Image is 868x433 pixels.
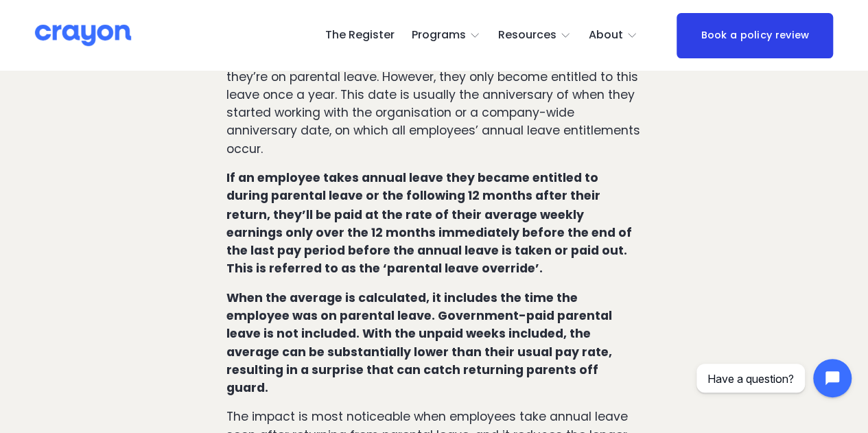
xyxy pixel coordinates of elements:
span: About [589,25,623,45]
strong: If an employee takes annual leave they became entitled to during parental leave or the following ... [226,169,635,276]
a: folder dropdown [589,25,638,47]
span: Programs [412,25,466,45]
strong: When the average is calculated, it includes the time the employee was on parental leave. Governme... [226,289,615,395]
a: Book a policy review [677,13,833,58]
a: The Register [325,25,394,47]
img: Crayon [35,23,131,47]
a: folder dropdown [498,25,572,47]
a: folder dropdown [412,25,481,47]
span: Resources [498,25,556,45]
p: Employees accrue annual leave throughout the year, including while they’re on parental leave. How... [226,49,642,158]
